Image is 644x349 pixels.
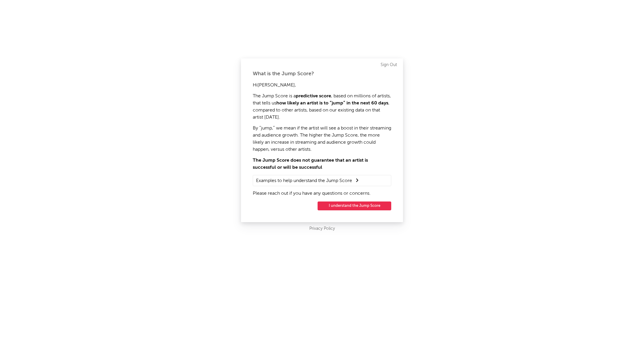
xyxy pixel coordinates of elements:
[318,201,391,210] button: I understand the Jump Score
[253,125,391,153] p: By “jump,” we mean if the artist will see a boost in their streaming and audience growth. The hig...
[253,190,391,197] p: Please reach out if you have any questions or concerns.
[253,158,368,170] strong: The Jump Score does not guarantee that an artist is successful or will be successful
[296,94,331,99] strong: predictive score
[256,177,388,184] summary: Examples to help understand the Jump Score
[253,70,391,77] div: What is the Jump Score?
[381,61,397,68] a: Sign Out
[309,225,335,232] a: Privacy Policy
[276,101,388,106] strong: how likely an artist is to “jump” in the next 60 days
[253,82,391,89] p: Hi [PERSON_NAME] ,
[253,93,391,121] p: The Jump Score is a , based on millions of artists, that tells us , compared to other artists, ba...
